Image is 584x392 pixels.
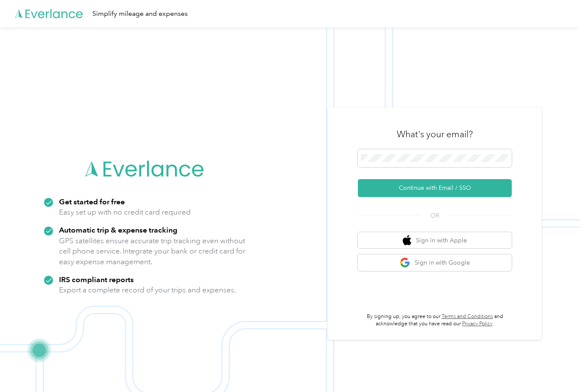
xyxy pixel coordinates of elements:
[397,128,473,140] h3: What's your email?
[59,225,177,234] strong: Automatic trip & expense tracking
[403,235,411,246] img: apple logo
[420,211,450,220] span: OR
[358,179,512,197] button: Continue with Email / SSO
[358,254,512,271] button: google logoSign in with Google
[358,313,512,328] p: By signing up, you agree to our and acknowledge that you have read our .
[462,321,493,327] a: Privacy Policy
[59,207,191,218] p: Easy set up with no credit card required
[92,9,188,19] div: Simplify mileage and expenses
[442,313,493,320] a: Terms and Conditions
[358,232,512,249] button: apple logoSign in with Apple
[59,275,134,284] strong: IRS compliant reports
[59,197,125,206] strong: Get started for free
[400,257,410,268] img: google logo
[59,285,236,295] p: Export a complete record of your trips and expenses.
[59,236,246,267] p: GPS satellites ensure accurate trip tracking even without cell phone service. Integrate your bank...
